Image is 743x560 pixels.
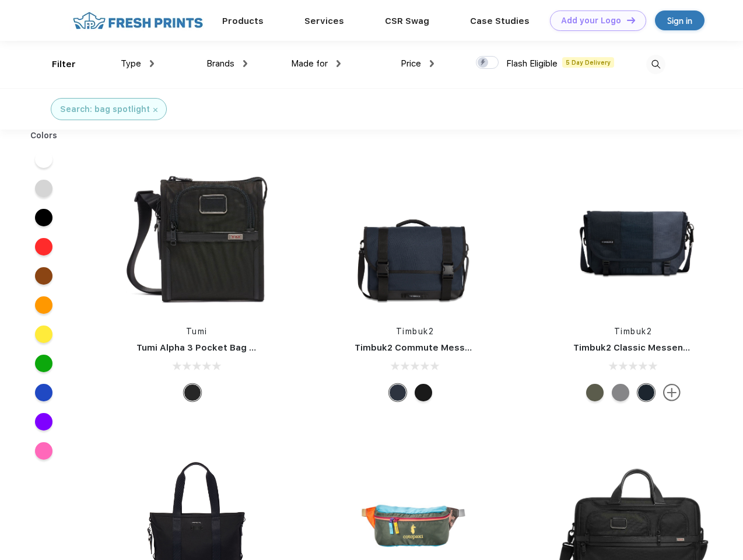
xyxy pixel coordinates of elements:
a: Timbuk2 Classic Messenger Bag [573,342,718,353]
img: dropdown.png [430,60,434,67]
img: filter_cancel.svg [153,108,157,112]
span: Brands [206,58,234,69]
a: Tumi [186,327,208,336]
a: Tumi Alpha 3 Pocket Bag Small [136,342,273,353]
a: Sign in [655,10,705,30]
div: Filter [52,58,76,71]
div: Search: bag spotlight [60,103,150,116]
div: Eco Gunmetal [612,384,629,401]
img: func=resize&h=266 [337,159,492,314]
div: Add your Logo [561,16,621,26]
img: func=resize&h=266 [119,159,274,314]
div: Sign in [667,14,692,27]
img: DT [627,17,635,23]
img: dropdown.png [243,60,247,67]
img: more.svg [663,384,681,401]
img: dropdown.png [337,60,341,67]
div: Eco Black [415,384,432,401]
div: Eco Monsoon [637,384,655,401]
img: dropdown.png [150,60,154,67]
span: Flash Eligible [506,58,558,69]
a: Timbuk2 [614,327,653,336]
div: Colors [22,129,66,142]
span: 5 Day Delivery [562,57,614,68]
a: Timbuk2 [396,327,434,336]
img: func=resize&h=266 [556,159,711,314]
img: fo%20logo%202.webp [69,10,206,31]
img: desktop_search.svg [646,55,665,74]
span: Made for [291,58,328,69]
a: Timbuk2 Commute Messenger Bag [355,342,511,353]
div: Eco Nautical [389,384,406,401]
a: Products [222,16,264,26]
div: Black [184,384,201,401]
span: Type [121,58,141,69]
div: Eco Army [586,384,604,401]
span: Price [401,58,421,69]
